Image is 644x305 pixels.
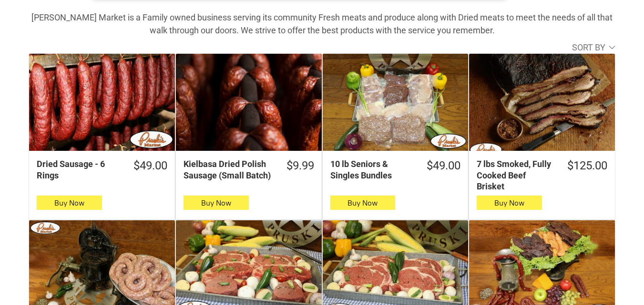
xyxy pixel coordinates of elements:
[37,196,102,210] button: Buy Now
[201,198,231,207] span: Buy Now
[37,158,120,181] div: Dried Sausage - 6 Rings
[184,196,249,210] button: Buy Now
[31,12,613,35] strong: [PERSON_NAME] Market is a Family owned business serving its community Fresh meats and produce alo...
[477,196,542,210] button: Buy Now
[29,54,175,151] a: Dried Sausage - 6 Rings
[29,158,175,181] a: $49.00Dried Sausage - 6 Rings
[323,54,469,151] a: 10 lb Seniors &amp; Singles Bundles
[494,198,524,207] span: Buy Now
[477,158,554,192] div: 7 lbs Smoked, Fully Cooked Beef Brisket
[54,198,84,207] span: Buy Now
[176,54,322,151] a: Kielbasa Dried Polish Sausage (Small Batch)
[176,158,322,181] a: $9.99Kielbasa Dried Polish Sausage (Small Batch)
[469,158,615,192] a: $125.007 lbs Smoked, Fully Cooked Beef Brisket
[133,158,167,173] div: $49.00
[286,158,314,173] div: $9.99
[567,158,607,173] div: $125.00
[330,196,396,210] button: Buy Now
[469,54,615,151] a: 7 lbs Smoked, Fully Cooked Beef Brisket
[323,158,469,181] a: $49.0010 lb Seniors & Singles Bundles
[348,198,378,207] span: Buy Now
[330,158,414,181] div: 10 lb Seniors & Singles Bundles
[427,158,460,173] div: $49.00
[184,158,273,181] div: Kielbasa Dried Polish Sausage (Small Batch)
